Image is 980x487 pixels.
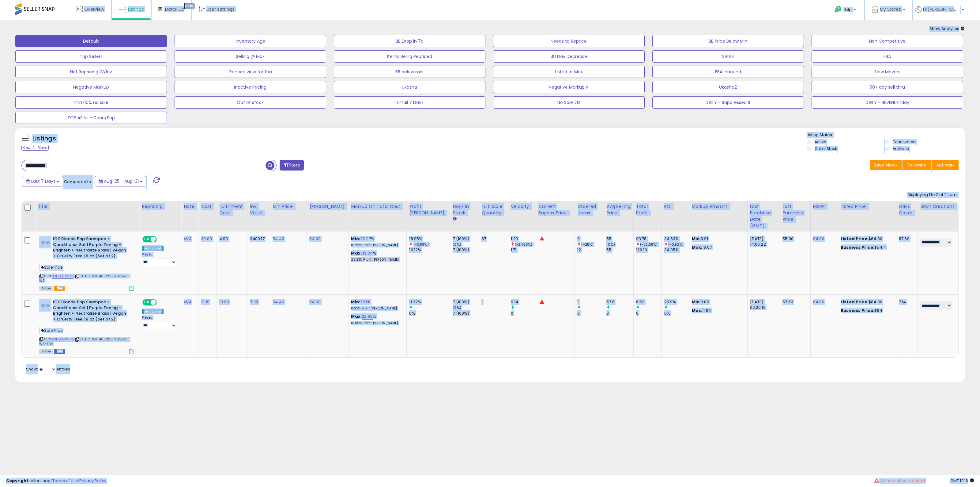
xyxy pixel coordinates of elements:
[636,247,661,253] div: 126.19
[453,242,461,247] small: (0%)
[175,50,326,63] button: Selling @ Max
[273,203,304,210] div: Min Price
[309,236,321,242] a: 64.00
[360,236,371,242] a: 22.27
[907,162,926,168] span: Columns
[39,264,64,271] span: Sale Price
[692,236,743,242] p: 9.91
[250,299,266,305] div: 31.19
[31,178,55,184] span: Last 7 Days
[54,349,65,354] span: FBM
[39,236,51,248] img: 41NgTUDIxXL._SL40_.jpg
[143,237,151,242] span: ON
[219,203,245,216] div: Fulfillment Cost
[606,236,633,242] div: 55
[15,50,167,63] button: Top Sellers
[581,242,594,247] small: (-25%)
[75,274,79,278] i: Click to copy
[493,66,645,78] button: Listed at Max
[15,96,167,109] button: min>10% no sale
[577,299,604,305] div: 1
[362,313,373,320] a: 22.98
[923,6,960,12] span: Hi [PERSON_NAME]
[841,299,869,305] b: Listed Price:
[250,203,268,216] div: Inv. value
[453,216,456,222] small: Days In Stock.
[692,308,743,313] p: 11.96
[351,236,402,247] div: %
[750,236,775,247] div: [DATE] 14:00:22
[52,274,73,279] a: B0F3Q1HWKB
[351,314,402,325] div: %
[351,251,402,262] div: %
[15,66,167,78] button: Not Repricing W/Inv
[812,81,963,93] button: 90+ day sell thru
[664,311,689,316] div: 0%
[201,203,214,210] div: Cost
[893,146,909,151] label: Archived
[692,299,743,305] p: 3.80
[334,50,485,63] button: Items Being Repriced
[39,274,43,278] i: Click to copy
[903,160,931,170] button: Columns
[577,236,604,242] div: 9
[652,35,804,47] button: BB Price Below Min
[273,299,284,305] a: 54.40
[481,299,503,305] div: 1
[907,192,959,198] div: Displaying 1 to 2 of 2 items
[39,338,43,341] i: Click to copy
[812,35,963,47] button: Non Competitive
[156,237,166,242] span: OFF
[309,299,321,305] a: 64.00
[184,3,194,9] div: Tooltip anchor
[165,6,184,12] span: DataHub
[493,96,645,109] button: No Sale 7D
[841,244,874,250] b: Business Price:
[692,308,703,313] strong: Max:
[453,236,479,242] div: 7 (100%)
[64,179,92,185] span: Compared to:
[53,299,127,324] b: IGK Blonde Pop Shampoo + Conditioner Set | Purple Toning + Brighten + Neutralize Brass | Vegan + ...
[39,286,53,291] span: All listings currently available for purchase on Amazon
[664,299,689,305] div: 20.9%
[15,81,167,93] button: Negative Markup
[880,6,901,12] span: My Stores
[899,236,913,242] div: 87.60
[668,242,684,247] small: (-0.92%)
[219,299,229,305] a: 10.00
[39,299,51,312] img: 41NgTUDIxXL._SL40_.jpg
[813,299,824,305] a: 64.00
[929,26,965,32] span: Show Analytics
[349,201,407,232] th: The percentage added to the cost of goods (COGS) that forms the calculator for Min & Max prices.
[38,203,137,210] div: Title
[409,299,450,305] div: 11.32%
[841,203,894,210] div: Listed Price
[511,236,536,242] div: 1.29
[26,366,70,372] span: Show: entries
[899,299,913,305] div: 7.14
[142,252,176,266] div: Preset:
[413,242,429,247] small: (-0.89%)
[453,203,476,216] div: Days In Stock
[409,203,447,216] div: Profit [PERSON_NAME]
[893,139,916,144] label: Deactivated
[606,242,615,247] small: (0%)
[813,236,824,242] a: 64.00
[636,203,659,216] div: Total Profit
[652,66,804,78] button: FBA Inbound
[409,311,450,316] div: 0%
[52,337,73,342] a: B0F3Q1HWKB
[843,7,852,12] span: Help
[219,236,243,242] div: 4.99
[652,96,804,109] button: DAILY - Suppressed B
[606,311,633,316] div: 0
[511,311,536,316] div: 0
[782,299,806,305] div: 57.60
[899,203,915,216] div: Days Cover
[84,6,104,12] span: Overview
[39,327,64,334] span: Sale Price
[577,311,604,316] div: 0
[636,236,661,242] div: 93.78
[351,321,402,325] p: 18.69% Profit [PERSON_NAME]
[782,203,808,223] div: Last Purchase Price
